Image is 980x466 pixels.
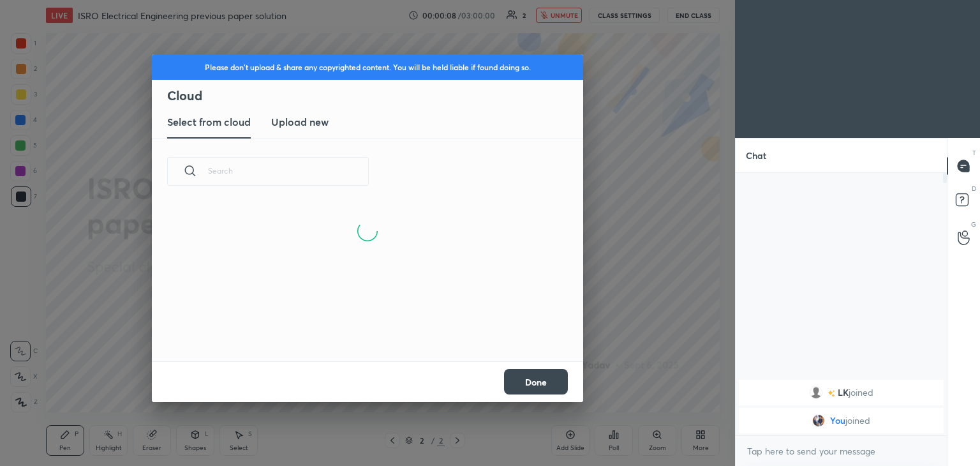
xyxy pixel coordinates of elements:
[271,114,329,130] h3: Upload new
[152,54,583,80] div: Please don't upload & share any copyrighted content. You will be held liable if found doing so.
[504,369,568,395] button: Done
[736,139,776,172] p: Chat
[971,220,976,229] p: G
[972,148,976,158] p: T
[830,416,845,426] span: You
[208,144,369,198] input: Search
[167,114,251,130] h3: Select from cloud
[812,414,825,427] img: fecdb386181f4cf2bff1f15027e2290c.jpg
[828,390,835,397] img: no-rating-badge.077c3623.svg
[845,416,870,426] span: joined
[736,377,947,436] div: grid
[167,87,583,104] h2: Cloud
[972,184,976,193] p: D
[810,386,822,399] img: default.png
[838,387,849,398] span: LK
[849,387,873,398] span: joined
